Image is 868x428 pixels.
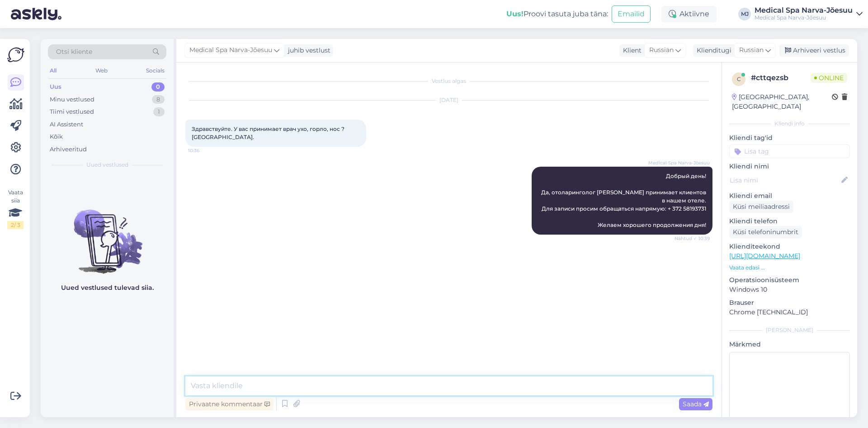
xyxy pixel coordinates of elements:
div: Tiimi vestlused [50,107,94,116]
p: Windows 10 [729,285,850,294]
span: Online [811,73,847,83]
div: Socials [144,65,166,77]
div: Klient [619,46,642,55]
div: AI Assistent [50,120,83,129]
div: [PERSON_NAME] [729,326,850,334]
div: Privaatne kommentaar [185,398,274,410]
p: Vaata edasi ... [729,264,850,272]
img: Askly Logo [7,46,24,63]
div: Medical Spa Narva-Jõesuu [755,14,853,21]
span: 10:36 [188,147,222,154]
div: 8 [152,95,165,104]
span: c [737,76,741,82]
div: 0 [151,82,165,91]
span: Russian [649,45,674,55]
p: Kliendi tag'id [729,133,850,143]
div: Arhiveeritud [50,145,87,154]
b: Uus! [506,10,524,18]
p: Klienditeekond [729,242,850,251]
span: Nähtud ✓ 10:39 [675,235,710,242]
span: Medical Spa Narva-Jõesuu [189,45,272,55]
p: Operatsioonisüsteem [729,275,850,285]
p: Chrome [TECHNICAL_ID] [729,308,850,317]
div: Web [94,65,109,77]
button: Emailid [612,5,651,23]
p: Kliendi telefon [729,216,850,226]
span: Russian [739,45,764,55]
div: [GEOGRAPHIC_DATA], [GEOGRAPHIC_DATA] [732,92,832,111]
span: Здравствуйте. У вас принимает врач ухо, горло, нос ? [GEOGRAPHIC_DATA]. [192,125,346,140]
a: [URL][DOMAIN_NAME] [729,252,800,260]
div: MJ [738,8,751,20]
div: Kõik [50,132,63,141]
img: No chats [41,193,174,275]
p: Kliendi email [729,191,850,201]
div: Medical Spa Narva-Jõesuu [755,7,853,14]
div: Proovi tasuta juba täna: [506,9,608,19]
p: Kliendi nimi [729,162,850,171]
div: Küsi telefoninumbrit [729,226,802,238]
span: Saada [683,400,709,408]
div: Arhiveeri vestlus [779,44,849,57]
span: Medical Spa Narva-Jõesuu [648,159,710,166]
div: Uus [50,82,61,91]
div: 1 [153,107,165,116]
p: Brauser [729,298,850,308]
div: # cttqezsb [751,72,811,83]
a: Medical Spa Narva-JõesuuMedical Spa Narva-Jõesuu [755,7,863,21]
div: Minu vestlused [50,95,94,104]
div: Vaata siia [7,188,24,229]
div: Kliendi info [729,120,850,128]
input: Lisa nimi [730,175,840,185]
div: juhib vestlust [284,46,330,55]
div: Vestlus algas [185,77,712,85]
div: Aktiivne [661,6,717,22]
div: Klienditugi [693,46,731,55]
p: Uued vestlused tulevad siia. [61,283,154,293]
div: [DATE] [185,96,712,104]
p: Märkmed [729,340,850,349]
div: 2 / 3 [7,221,24,229]
span: Uued vestlused [86,161,128,169]
input: Lisa tag [729,144,850,158]
div: All [48,65,58,77]
span: Otsi kliente [56,47,92,57]
div: Küsi meiliaadressi [729,201,793,213]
